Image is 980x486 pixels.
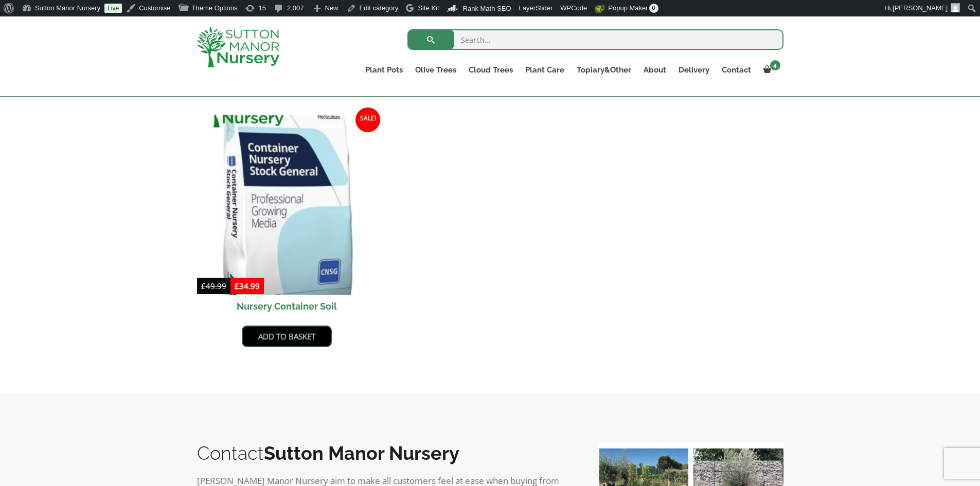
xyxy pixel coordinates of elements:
[264,442,459,464] b: Sutton Manor Nursery
[571,63,637,77] a: Topiary&Other
[355,107,380,132] span: Sale!
[407,29,783,50] input: Search...
[104,4,122,13] a: Live
[649,4,658,13] span: 0
[197,115,378,295] img: Nursery Container Soil
[462,63,519,77] a: Cloud Trees
[637,63,672,77] a: About
[770,60,780,70] span: 4
[197,115,378,318] a: Sale! Nursery Container Soil
[197,295,378,318] h2: Nursery Container Soil
[359,63,409,77] a: Plant Pots
[201,281,226,291] bdi: 49.99
[418,4,439,12] span: Site Kit
[197,27,279,67] img: logo
[242,326,332,347] a: Add to basket: “Nursery Container Soil”
[409,63,462,77] a: Olive Trees
[519,63,571,77] a: Plant Care
[463,5,511,12] span: Rank Math SEO
[235,281,239,291] span: £
[197,442,578,464] h2: Contact
[235,281,260,291] bdi: 34.99
[757,63,783,77] a: 4
[893,4,948,12] span: [PERSON_NAME]
[201,281,206,291] span: £
[716,63,757,77] a: Contact
[672,63,716,77] a: Delivery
